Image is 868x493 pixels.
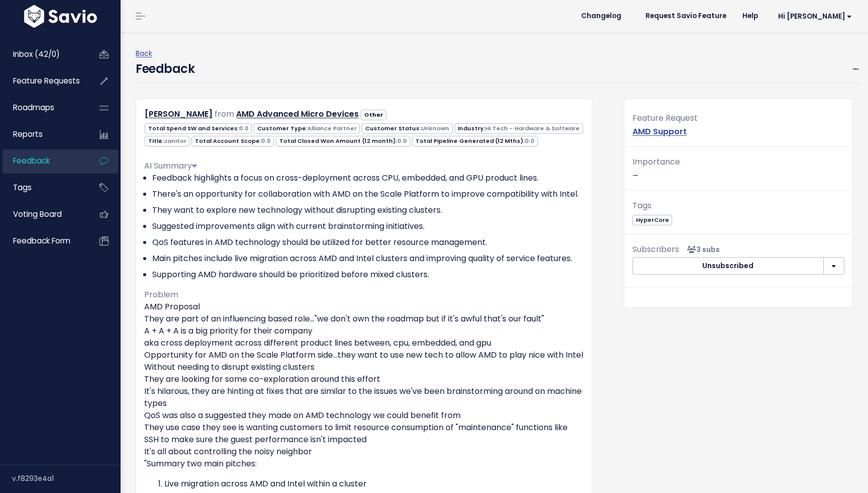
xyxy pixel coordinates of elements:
[683,244,720,255] span: <p><strong>Subscribers</strong><br><br> - Danielle Herbert<br> - Kyle Mellander<br> - Tim Laplant...
[632,243,679,255] span: Subscribers
[13,235,70,246] span: Feedback form
[581,13,621,20] span: Changelog
[3,96,83,119] a: Roadmaps
[12,465,121,491] div: v.f8293e4a1
[13,182,32,193] span: Tags
[734,9,766,24] a: Help
[152,188,584,200] li: There's an opportunity for collaboration with AMD on the Scale Platform to improve compatibility ...
[164,478,584,490] p: Live migration across AMD and Intel within a cluster
[214,108,234,120] span: from
[145,136,189,146] span: Title:
[13,102,54,113] span: Roadmaps
[3,149,83,173] a: Feedback
[632,126,687,137] a: AMD Support
[136,48,152,58] a: Back
[13,49,60,59] span: Inbox (42/0)
[632,155,844,182] p: —
[152,269,584,281] li: Supporting AMD hardware should be prioritized before mixed clusters.
[164,137,186,145] span: Janitor
[412,136,538,146] span: Total Pipeline Generated (12 Mths):
[632,200,652,211] span: Tags
[632,156,680,168] span: Importance
[3,176,83,199] a: Tags
[632,112,698,124] span: Feature Request
[632,215,672,225] span: HyperCore
[421,124,449,132] span: Unknown
[3,203,83,226] a: Voting Board
[145,108,212,120] a: [PERSON_NAME]
[3,43,83,66] a: Inbox (42/0)
[152,172,584,184] li: Feedback highlights a focus on cross-deployment across CPU, embedded, and GPU product lines.
[239,124,249,132] span: 0.0
[3,229,83,253] a: Feedback form
[144,289,178,300] span: Problem
[276,136,410,146] span: Total Closed Won Amount (12 month):
[364,111,383,119] strong: Other
[152,204,584,216] li: They want to explore new technology without disrupting existing clusters.
[144,160,197,172] span: AI Summary
[191,136,274,146] span: Total Account Scope:
[362,123,452,134] span: Customer Status:
[13,209,62,219] span: Voting Board
[525,137,534,145] span: 0.0
[778,13,852,20] span: Hi [PERSON_NAME]
[145,123,252,134] span: Total Spend SW and Services:
[632,214,672,224] a: HyperCore
[254,123,360,134] span: Customer Type:
[144,301,584,470] p: AMD Proposal They are part of an influencing based role..."we don't own the roadmap but if it's a...
[766,9,860,24] a: Hi [PERSON_NAME]
[632,257,824,275] button: Unsubscribed
[236,108,359,120] a: AMD Advanced Micro Devices
[261,137,271,145] span: 0.0
[307,124,357,132] span: Alliance Partner
[152,236,584,249] li: QoS features in AMD technology should be utilized for better resource management.
[485,124,580,132] span: Hi Tech - Hardware & Software
[637,9,734,24] a: Request Savio Feature
[3,69,83,93] a: Feature Requests
[152,220,584,232] li: Suggested improvements align with current brainstorming initiatives.
[3,123,83,146] a: Reports
[22,5,99,28] img: logo-white.9d6f32f41409.svg
[455,123,583,134] span: Industry:
[152,253,584,265] li: Main pitches include live migration across AMD and Intel clusters and improving quality of servic...
[136,60,194,78] h4: Feedback
[397,137,407,145] span: 0.0
[13,155,50,166] span: Feedback
[13,129,43,139] span: Reports
[13,75,80,86] span: Feature Requests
